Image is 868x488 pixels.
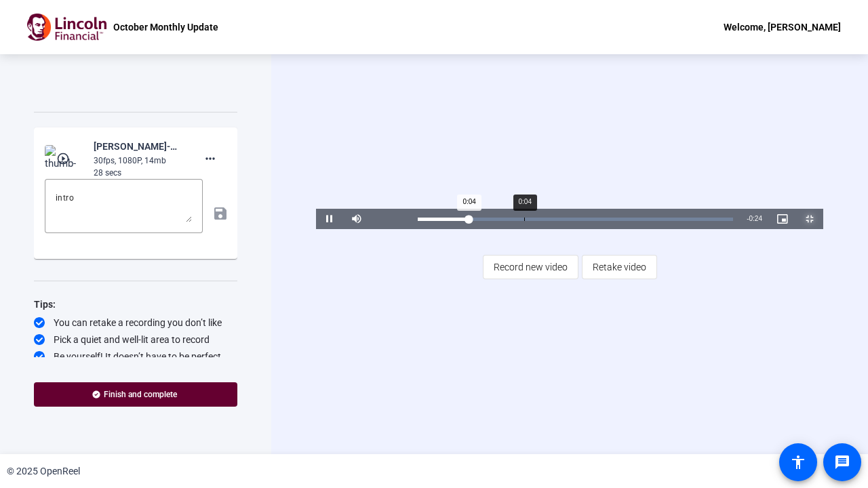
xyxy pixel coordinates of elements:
div: Pick a quiet and well-lit area to record [34,333,237,346]
span: Finish and complete [104,389,177,400]
span: Record new video [494,254,568,280]
p: October Monthly Update [113,19,218,35]
div: [PERSON_NAME]-MoneyGuard Marketing Minute-October Monthly Update-1758899990731-webcam [94,138,184,155]
div: Welcome, [PERSON_NAME] [724,19,841,35]
mat-icon: more_horiz [202,150,218,167]
button: Retake video [582,255,657,279]
div: Progress Bar [418,218,733,221]
div: 30fps, 1080P, 14mb [94,155,184,167]
button: Picture-in-Picture [769,209,796,229]
span: Retake video [593,254,646,280]
div: Be yourself! It doesn’t have to be perfect [34,350,237,363]
div: Tips: [34,296,237,312]
button: Exit Fullscreen [796,209,823,229]
button: Record new video [483,255,578,279]
div: 28 secs [94,167,184,179]
button: Pause [316,209,343,229]
img: OpenReel logo [27,14,106,41]
mat-icon: accessibility [790,454,806,470]
mat-icon: play_circle_outline [56,152,73,165]
span: 0:24 [749,215,762,222]
img: thumb-nail [45,145,85,172]
button: Finish and complete [34,382,237,407]
div: © 2025 OpenReel [7,464,80,479]
div: You can retake a recording you don’t like [34,316,237,329]
button: Mute [343,209,370,229]
span: - [747,215,749,222]
mat-icon: message [834,454,850,470]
